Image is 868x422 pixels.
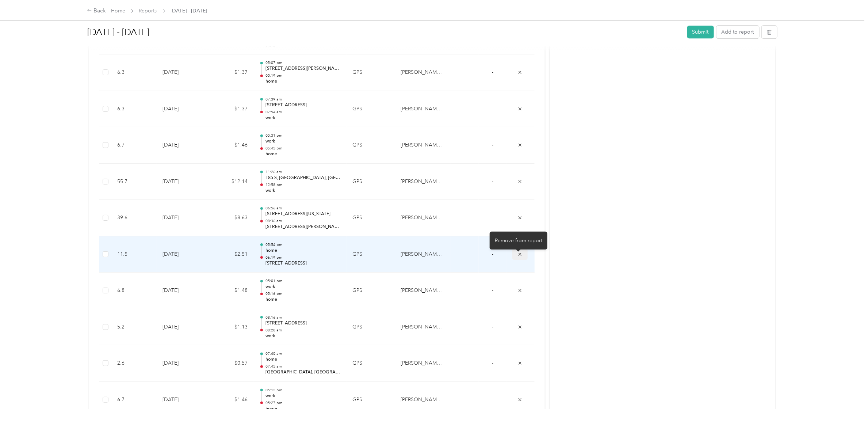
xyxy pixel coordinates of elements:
[265,97,341,102] p: 07:39 am
[265,78,341,85] p: home
[157,273,209,309] td: [DATE]
[265,115,341,121] p: work
[265,65,341,72] p: [STREET_ADDRESS][PERSON_NAME][PERSON_NAME]
[347,91,395,128] td: GPS
[395,345,451,382] td: Carmichael Development
[265,146,341,151] p: 05:45 pm
[265,260,341,267] p: [STREET_ADDRESS]
[492,214,493,221] span: -
[111,200,157,236] td: 39.6
[157,236,209,273] td: [DATE]
[492,396,493,403] span: -
[347,236,395,273] td: GPS
[265,315,341,320] p: 08:16 am
[87,23,682,41] h1: Sep 1 - 30, 2025
[111,8,125,14] a: Home
[209,164,253,200] td: $12.14
[492,69,493,75] span: -
[157,54,209,91] td: [DATE]
[687,26,714,38] button: Submit
[490,232,547,250] div: Remove from report
[347,345,395,382] td: GPS
[716,26,759,38] button: Add to report
[265,369,341,376] p: [GEOGRAPHIC_DATA], [GEOGRAPHIC_DATA]
[209,345,253,382] td: $0.57
[209,273,253,309] td: $1.48
[265,278,341,284] p: 05:01 pm
[492,324,493,330] span: -
[492,360,493,366] span: -
[111,345,157,382] td: 2.6
[492,287,493,293] span: -
[265,224,341,230] p: [STREET_ADDRESS][PERSON_NAME][US_STATE]
[111,127,157,164] td: 6.7
[347,54,395,91] td: GPS
[265,182,341,187] p: 12:58 pm
[157,127,209,164] td: [DATE]
[395,236,451,273] td: Carmichael Development
[209,91,253,128] td: $1.37
[492,251,493,257] span: -
[827,381,868,422] iframe: Everlance-gr Chat Button Frame
[265,320,341,327] p: [STREET_ADDRESS]
[265,73,341,78] p: 05:19 pm
[347,127,395,164] td: GPS
[157,164,209,200] td: [DATE]
[171,7,207,15] span: [DATE] - [DATE]
[347,200,395,236] td: GPS
[265,296,341,303] p: home
[209,127,253,164] td: $1.46
[265,60,341,65] p: 05:07 pm
[265,356,341,363] p: home
[492,178,493,185] span: -
[111,164,157,200] td: 55.7
[265,406,341,412] p: home
[157,309,209,346] td: [DATE]
[265,247,341,254] p: home
[347,382,395,418] td: GPS
[265,400,341,406] p: 05:27 pm
[209,382,253,418] td: $1.46
[265,175,341,181] p: I-85 S, [GEOGRAPHIC_DATA], [GEOGRAPHIC_DATA]
[347,309,395,346] td: GPS
[395,164,451,200] td: Carmichael Development
[139,8,157,14] a: Reports
[265,170,341,175] p: 11:26 am
[347,273,395,309] td: GPS
[395,200,451,236] td: Carmichael Development
[265,133,341,138] p: 05:31 pm
[209,54,253,91] td: $1.37
[265,187,341,194] p: work
[111,91,157,128] td: 6.3
[111,236,157,273] td: 11.5
[492,106,493,112] span: -
[265,211,341,217] p: [STREET_ADDRESS][US_STATE]
[265,284,341,290] p: work
[395,54,451,91] td: Carmichael Development
[265,364,341,369] p: 07:45 am
[395,309,451,346] td: Carmichael Development
[157,200,209,236] td: [DATE]
[265,102,341,109] p: [STREET_ADDRESS]
[265,206,341,211] p: 06:56 am
[209,236,253,273] td: $2.51
[111,382,157,418] td: 6.7
[265,328,341,333] p: 08:28 am
[157,382,209,418] td: [DATE]
[111,54,157,91] td: 6.3
[265,242,341,247] p: 05:54 pm
[265,291,341,296] p: 05:16 pm
[265,333,341,339] p: work
[87,7,106,15] div: Back
[157,345,209,382] td: [DATE]
[265,351,341,356] p: 07:40 am
[265,388,341,393] p: 05:12 pm
[157,91,209,128] td: [DATE]
[111,273,157,309] td: 6.8
[209,200,253,236] td: $8.63
[265,110,341,115] p: 07:54 am
[395,127,451,164] td: Carmichael Development
[265,255,341,260] p: 06:19 pm
[265,138,341,145] p: work
[492,142,493,148] span: -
